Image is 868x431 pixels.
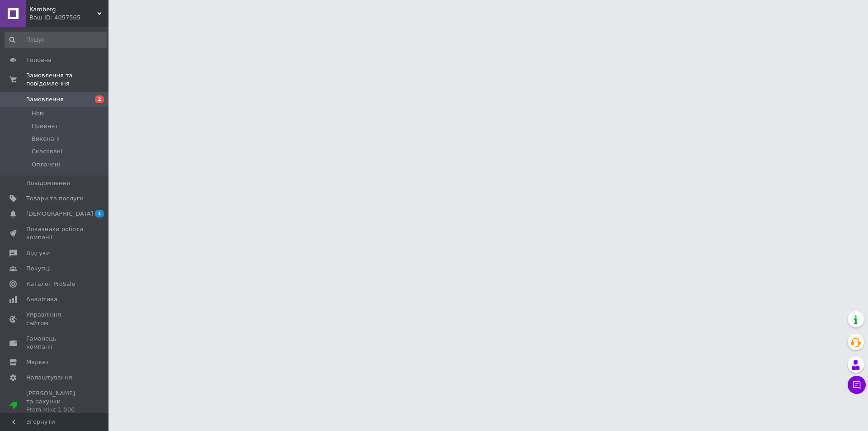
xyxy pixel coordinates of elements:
span: Управління сайтом [26,311,84,327]
span: Відгуки [26,249,50,257]
span: [DEMOGRAPHIC_DATA] [26,210,93,218]
div: Ваш ID: 4057565 [29,14,108,22]
span: Kamberg [29,5,97,14]
input: Пошук [5,32,107,48]
span: Оплачені [32,161,60,169]
span: Прийняті [32,122,60,130]
span: Виконані [32,135,60,143]
span: Замовлення [26,95,64,104]
button: Чат з покупцем [848,376,866,394]
div: Prom мікс 1 000 (13 місяців) [26,406,84,422]
span: 1 [95,210,104,218]
span: Налаштування [26,374,72,382]
span: Показники роботи компанії [26,225,84,242]
span: [PERSON_NAME] та рахунки [26,389,84,422]
span: Каталог ProSale [26,280,75,288]
span: Покупці [26,265,51,273]
span: Товари та послуги [26,194,84,203]
span: Аналітика [26,295,57,303]
span: Нові [32,109,45,118]
span: Головна [26,56,52,64]
span: Повідомлення [26,179,70,187]
span: Гаманець компанії [26,335,84,351]
span: 2 [95,95,104,103]
span: Маркет [26,358,49,366]
span: Скасовані [32,147,62,156]
span: Замовлення та повідомлення [26,71,108,88]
